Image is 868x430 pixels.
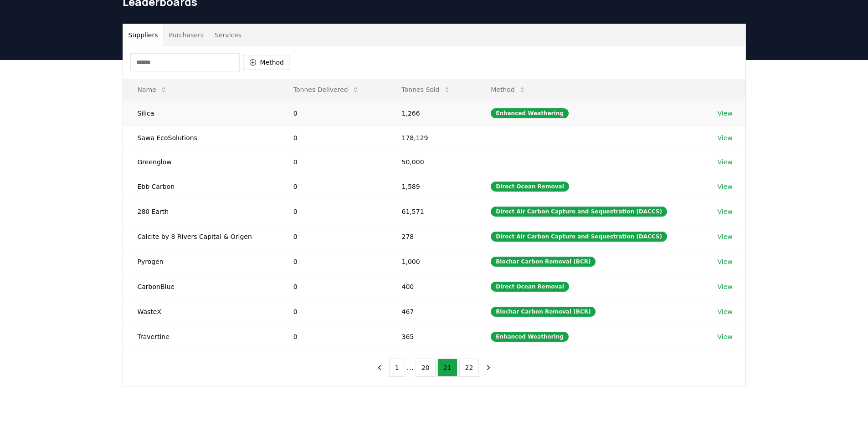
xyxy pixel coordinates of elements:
td: Pyrogen [123,249,279,274]
button: next page [481,359,496,377]
div: Direct Ocean Removal [491,282,569,292]
td: WasteX [123,299,279,324]
td: 280 Earth [123,199,279,224]
td: 178,129 [387,126,477,150]
button: 22 [459,359,479,377]
button: 1 [389,359,405,377]
td: 0 [279,101,387,126]
td: 0 [279,299,387,324]
td: 0 [279,199,387,224]
a: View [718,109,733,118]
td: 0 [279,324,387,349]
a: View [718,182,733,191]
a: View [718,207,733,216]
div: Biochar Carbon Removal (BCR) [491,257,596,267]
div: Enhanced Weathering [491,108,569,118]
button: Purchasers [163,24,209,46]
li: ... [407,362,414,373]
a: View [718,257,733,266]
button: Suppliers [123,24,164,46]
a: View [718,157,733,167]
a: View [718,232,733,241]
td: Silica [123,101,279,126]
td: 0 [279,174,387,199]
div: Biochar Carbon Removal (BCR) [491,307,596,317]
td: Ebb Carbon [123,174,279,199]
td: 278 [387,224,477,249]
button: Tonnes Sold [395,81,458,99]
div: Direct Air Carbon Capture and Sequestration (DACCS) [491,232,667,242]
a: View [718,307,733,316]
td: 0 [279,126,387,150]
td: 0 [279,224,387,249]
td: 61,571 [387,199,477,224]
button: previous page [372,359,387,377]
button: Services [209,24,247,46]
td: 400 [387,274,477,299]
button: Method [483,81,533,99]
a: View [718,133,733,142]
div: Direct Ocean Removal [491,182,569,192]
td: 1,589 [387,174,477,199]
td: Travertine [123,324,279,349]
td: Calcite by 8 Rivers Capital & Origen [123,224,279,249]
div: Direct Air Carbon Capture and Sequestration (DACCS) [491,207,667,217]
td: 0 [279,249,387,274]
td: Sawa EcoSolutions [123,126,279,150]
a: View [718,332,733,341]
td: 50,000 [387,150,477,174]
a: View [718,282,733,291]
button: Method [243,55,290,70]
td: 467 [387,299,477,324]
button: 20 [416,359,436,377]
td: 365 [387,324,477,349]
div: Enhanced Weathering [491,332,569,342]
td: 0 [279,274,387,299]
button: Name [130,81,175,99]
td: Greenglow [123,150,279,174]
button: Tonnes Delivered [286,81,366,99]
td: CarbonBlue [123,274,279,299]
td: 1,266 [387,101,477,126]
td: 1,000 [387,249,477,274]
td: 0 [279,150,387,174]
button: 21 [437,359,457,377]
